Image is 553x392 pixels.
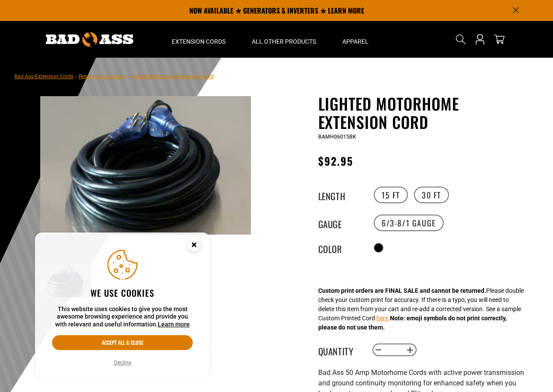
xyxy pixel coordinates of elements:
[318,286,524,332] div: Please double check your custom print for accuracy. If there is a typo, you will need to delete t...
[159,21,239,58] summary: Extension Cords
[252,38,316,45] span: All Other Products
[318,153,353,169] span: $92.95
[318,217,362,229] legend: Gauge
[52,305,193,329] p: This website uses cookies to give you the most awesome browsing experience and provide you with r...
[79,73,125,80] a: Return to Collection
[374,187,408,203] label: 15 FT
[318,189,362,201] legend: Length
[414,187,449,203] label: 30 FT
[52,287,193,298] h2: We use cookies
[318,315,507,331] strong: Note: emoji symbols do not print correctly, please do not use them.
[35,232,210,378] aside: Cookie Consent
[52,335,193,350] button: Accept all & close
[318,94,532,131] h1: Lighted Motorhome Extension Cord
[127,73,129,80] span: ›
[75,73,77,80] span: ›
[158,321,190,328] a: Learn more
[329,21,382,58] summary: Apparel
[40,96,251,235] img: black
[111,358,134,367] button: Decline
[376,314,388,323] button: here
[130,73,214,80] span: Lighted Motorhome Extension Cord
[318,134,356,140] span: BAMH06015BK
[318,242,362,253] legend: Color
[14,73,73,80] a: Bad Ass Extension Cords
[318,344,362,356] label: Quantity
[172,38,226,45] span: Extension Cords
[374,215,444,231] label: 6/3-8/1 Gauge
[454,32,468,46] summary: Search
[239,21,329,58] summary: All Other Products
[14,71,214,81] nav: breadcrumbs
[318,287,486,294] strong: Custom print orders are FINAL SALE and cannot be returned.
[46,32,133,47] img: Bad Ass Extension Cords
[342,38,369,45] span: Apparel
